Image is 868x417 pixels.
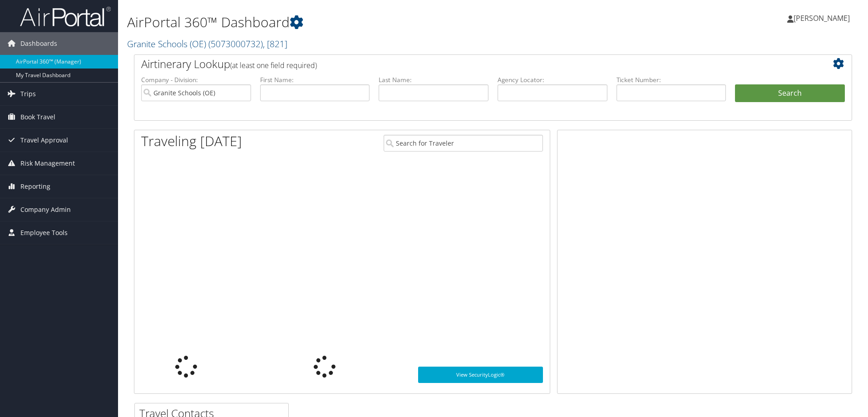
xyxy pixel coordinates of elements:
[230,60,317,70] span: (at least one field required)
[20,198,71,221] span: Company Admin
[20,152,75,175] span: Risk Management
[418,367,543,383] a: View SecurityLogic®
[20,175,50,198] span: Reporting
[20,6,111,27] img: airportal-logo.png
[498,75,607,84] label: Agency Locator:
[20,221,68,244] span: Employee Tools
[208,38,263,50] span: ( 5073000732 )
[787,5,859,32] a: [PERSON_NAME]
[794,13,850,23] span: [PERSON_NAME]
[20,129,68,152] span: Travel Approval
[20,83,36,105] span: Trips
[20,106,55,128] span: Book Travel
[379,75,488,84] label: Last Name:
[735,84,845,103] button: Search
[616,75,726,84] label: Ticket Number:
[20,32,57,55] span: Dashboards
[260,75,370,84] label: First Name:
[141,132,242,151] h1: Traveling [DATE]
[127,38,287,50] a: Granite Schools (OE)
[141,75,251,84] label: Company - Division:
[141,56,785,72] h2: Airtinerary Lookup
[127,13,615,32] h1: AirPortal 360™ Dashboard
[384,135,543,152] input: Search for Traveler
[263,38,287,50] span: , [ 821 ]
